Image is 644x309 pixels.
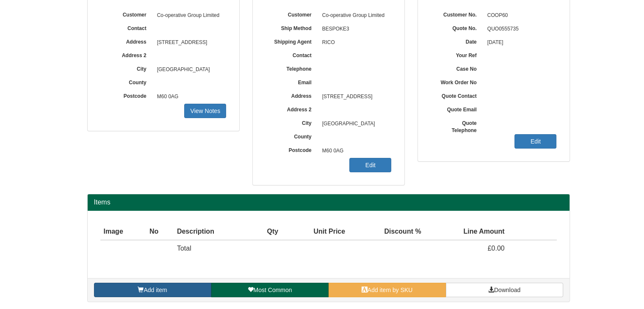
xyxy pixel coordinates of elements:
[153,9,227,22] span: Co-operative Group Limited
[184,104,226,118] a: View Notes
[100,77,153,86] label: County
[100,36,153,46] label: Address
[100,50,153,59] label: Address 2
[94,199,563,206] h2: Items
[265,90,318,100] label: Address
[100,223,146,240] th: Image
[265,117,318,127] label: City
[100,90,153,100] label: Postcode
[265,77,318,86] label: Email
[265,50,318,59] label: Contact
[318,90,392,104] span: [STREET_ADDRESS]
[153,36,227,50] span: [STREET_ADDRESS]
[265,22,318,32] label: Ship Method
[488,245,505,252] span: £0.00
[153,63,227,77] span: [GEOGRAPHIC_DATA]
[431,90,483,100] label: Quote Contact
[318,22,392,36] span: BESPOKE3
[431,50,483,59] label: Your Ref
[318,144,392,158] span: M60 0AG
[174,223,250,240] th: Description
[250,223,282,240] th: Qty
[348,223,425,240] th: Discount %
[146,223,174,240] th: No
[100,9,153,19] label: Customer
[431,104,483,113] label: Quote Email
[425,223,508,240] th: Line Amount
[483,9,557,22] span: COOP60
[174,240,250,257] td: Total
[514,134,556,149] a: Edit
[265,144,318,154] label: Postcode
[431,9,483,19] label: Customer No.
[100,22,153,32] label: Contact
[265,9,318,19] label: Customer
[368,287,413,293] span: Add item by SKU
[349,158,391,172] a: Edit
[431,63,483,73] label: Case No
[446,283,563,297] a: Download
[153,90,227,104] span: M60 0AG
[265,104,318,113] label: Address 2
[431,77,483,86] label: Work Order No
[494,287,520,293] span: Download
[265,63,318,73] label: Telephone
[318,36,392,50] span: RICO
[431,22,483,32] label: Quote No.
[483,36,557,50] span: [DATE]
[318,9,392,22] span: Co-operative Group Limited
[100,63,153,73] label: City
[265,36,318,46] label: Shipping Agent
[318,117,392,131] span: [GEOGRAPHIC_DATA]
[483,22,557,36] span: QUO0555735
[253,287,292,293] span: Most Common
[431,36,483,46] label: Date
[282,223,348,240] th: Unit Price
[144,287,167,293] span: Add item
[431,117,483,134] label: Quote Telephone
[265,131,318,141] label: County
